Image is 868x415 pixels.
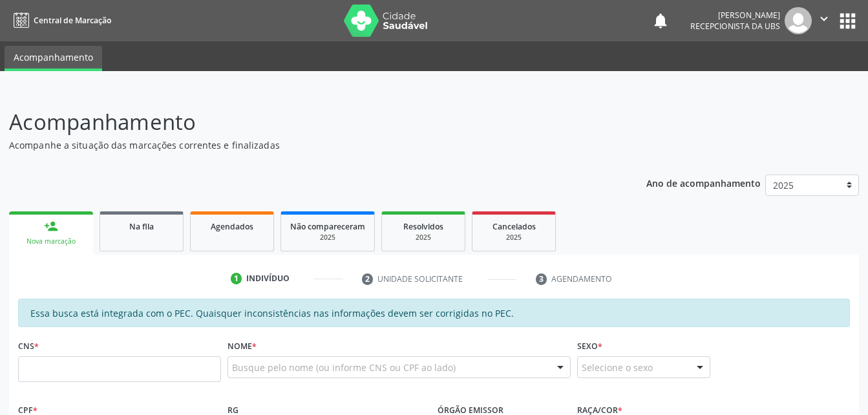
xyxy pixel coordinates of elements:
span: Resolvidos [403,221,443,232]
div: 2025 [290,233,365,242]
div: Indivíduo [246,273,290,284]
button: notifications [651,12,670,30]
label: Nome [228,336,257,356]
span: Selecione o sexo [582,361,653,374]
div: Nova marcação [18,237,84,246]
div: [PERSON_NAME] [690,10,780,21]
img: img [785,7,812,34]
div: 2025 [482,233,546,242]
div: person_add [44,219,58,233]
p: Ano de acompanhamento [646,175,761,191]
label: Sexo [577,336,602,356]
i:  [817,12,831,26]
div: 1 [231,273,242,284]
span: Busque pelo nome (ou informe CNS ou CPF ao lado) [232,361,456,374]
div: Essa busca está integrada com o PEC. Quaisquer inconsistências nas informações devem ser corrigid... [18,299,850,327]
span: Central de Marcação [34,15,111,26]
p: Acompanhe a situação das marcações correntes e finalizadas [9,138,604,152]
button:  [812,7,836,34]
span: Recepcionista da UBS [690,21,780,32]
label: CNS [18,336,39,356]
span: Na fila [129,221,154,232]
p: Acompanhamento [9,106,604,138]
button: apps [836,10,859,32]
span: Não compareceram [290,221,365,232]
span: Agendados [211,221,253,232]
a: Acompanhamento [5,46,102,71]
span: Cancelados [492,221,536,232]
div: 2025 [391,233,456,242]
a: Central de Marcação [9,10,111,31]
